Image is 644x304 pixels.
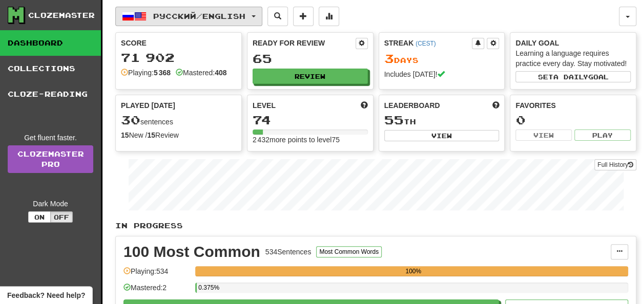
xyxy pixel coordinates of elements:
[121,131,129,139] strong: 15
[574,129,631,141] button: Play
[115,7,262,26] button: Русский/English
[50,211,73,223] button: Off
[384,130,500,141] button: View
[515,114,631,126] div: 0
[384,100,440,111] span: Leaderboard
[253,52,368,65] div: 65
[492,100,499,111] span: This week in points, UTC
[515,100,631,111] div: Favorites
[384,69,500,79] div: Includes [DATE]!
[8,133,93,143] div: Get fluent faster.
[121,38,236,48] div: Score
[319,7,339,26] button: More stats
[121,100,175,111] span: Played [DATE]
[384,51,394,66] span: 3
[267,7,288,26] button: Search sentences
[7,290,85,300] span: Open feedback widget
[123,266,190,283] div: Playing: 534
[153,12,245,20] span: Русский / English
[416,40,436,47] a: (CEST)
[198,266,628,276] div: 100%
[384,52,500,66] div: Day s
[8,199,93,209] div: Dark Mode
[361,100,368,111] span: Score more points to level up
[123,244,260,259] div: 100 Most Common
[8,145,93,173] a: ClozemasterPro
[123,283,190,299] div: Mastered: 2
[316,246,382,257] button: Most Common Words
[515,38,631,48] div: Daily Goal
[253,69,368,84] button: Review
[121,130,236,140] div: New / Review
[384,38,472,48] div: Streak
[115,221,636,231] p: In Progress
[253,38,356,48] div: Ready for Review
[384,113,404,127] span: 55
[121,113,140,127] span: 30
[515,71,631,82] button: Seta dailygoal
[515,129,572,141] button: View
[265,247,311,257] div: 534 Sentences
[154,69,171,77] strong: 5 368
[293,7,314,26] button: Add sentence to collection
[253,114,368,126] div: 74
[253,100,276,111] span: Level
[147,131,155,139] strong: 15
[28,10,95,20] div: Clozemaster
[215,69,226,77] strong: 408
[515,48,631,69] div: Learning a language requires practice every day. Stay motivated!
[121,68,171,78] div: Playing:
[121,114,236,127] div: sentences
[176,68,227,78] div: Mastered:
[384,114,500,127] div: th
[253,135,368,145] div: 2 432 more points to level 75
[121,51,236,64] div: 71 902
[594,159,636,170] button: Full History
[28,211,51,223] button: On
[553,73,588,80] span: a daily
